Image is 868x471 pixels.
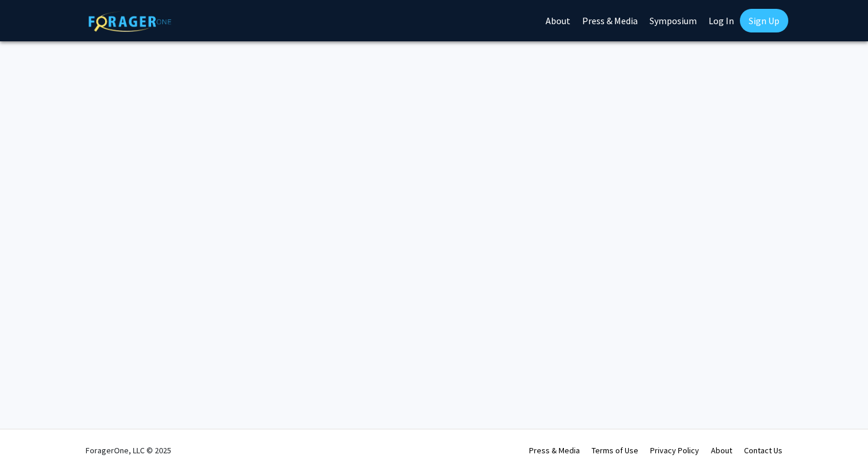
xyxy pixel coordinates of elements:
a: Privacy Policy [650,445,699,456]
a: Sign Up [740,9,788,32]
a: Terms of Use [592,445,638,456]
div: ForagerOne, LLC © 2025 [86,430,171,471]
img: ForagerOne Logo [89,11,171,32]
a: Contact Us [744,445,782,456]
a: Press & Media [529,445,580,456]
a: About [711,445,732,456]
